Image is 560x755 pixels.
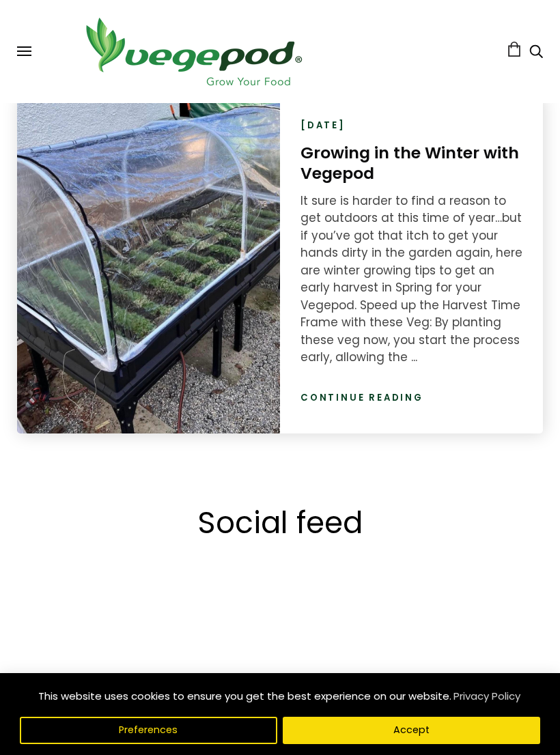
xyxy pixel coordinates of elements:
[74,14,313,89] img: Vegepod
[20,717,277,744] button: Preferences
[27,502,533,544] h2: Social feed
[300,391,423,405] a: Continue reading
[300,193,522,367] div: It sure is harder to find a reason to get outdoors at this time of year…but if you’ve got that it...
[451,684,522,709] a: Privacy Policy (opens in a new tab)
[529,46,543,60] a: Search
[300,119,346,132] time: [DATE]
[283,717,540,744] button: Accept
[300,141,519,185] a: Growing in the Winter with Vegepod
[38,689,451,703] span: This website uses cookies to ensure you get the best experience on our website.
